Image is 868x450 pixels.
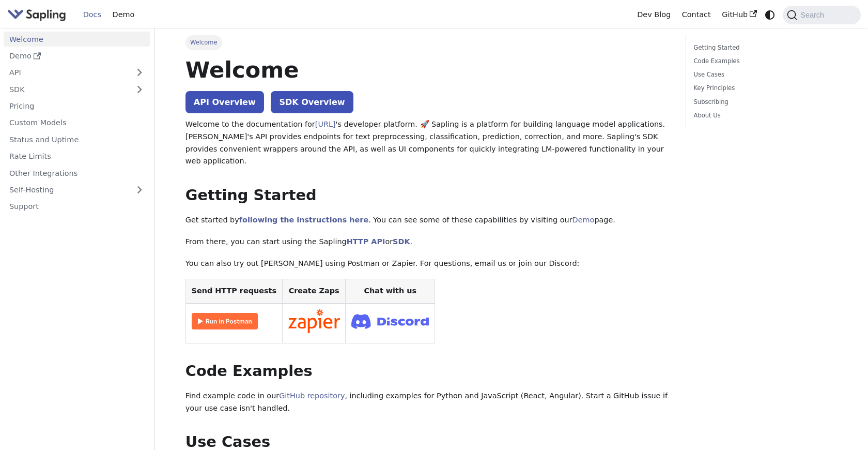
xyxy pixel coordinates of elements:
a: Support [4,199,150,214]
a: HTTP API [347,237,385,246]
img: Join Discord [351,311,429,332]
a: Rate Limits [4,149,150,164]
a: API Overview [185,91,264,113]
th: Chat with us [346,279,435,304]
img: Connect in Zapier [288,309,340,333]
a: GitHub [716,7,762,23]
a: Use Cases [694,70,834,80]
a: Docs [78,7,107,23]
a: Subscribing [694,97,834,107]
img: Run in Postman [192,313,258,329]
a: Contact [676,7,717,23]
a: SDK [393,237,410,246]
a: SDK Overview [271,91,353,113]
h2: Getting Started [185,186,671,205]
a: Demo [4,49,150,64]
a: [URL] [315,120,336,128]
p: Find example code in our , including examples for Python and JavaScript (React, Angular). Start a... [185,390,671,415]
th: Create Zaps [282,279,346,304]
a: Pricing [4,99,150,114]
a: Key Principles [694,83,834,93]
span: Search [797,11,830,19]
a: Sapling.aiSapling.ai [7,7,70,22]
a: Other Integrations [4,166,150,181]
button: Expand sidebar category 'SDK' [129,82,150,97]
a: About Us [694,111,834,121]
span: Welcome [185,35,222,50]
a: Custom Models [4,115,150,130]
p: From there, you can start using the Sapling or . [185,236,671,248]
th: Send HTTP requests [185,279,282,304]
a: Demo [107,7,140,23]
nav: Breadcrumbs [185,35,671,50]
a: API [4,65,129,80]
button: Expand sidebar category 'API' [129,65,150,80]
button: Switch between dark and light mode (currently system mode) [763,7,778,22]
p: Welcome to the documentation for 's developer platform. 🚀 Sapling is a platform for building lang... [185,118,671,168]
a: SDK [4,82,129,97]
a: GitHub repository [279,392,345,400]
a: Code Examples [694,56,834,66]
a: Self-Hosting [4,183,150,198]
a: following the instructions here [239,216,368,224]
a: Dev Blog [631,7,676,23]
a: Demo [572,216,595,224]
p: Get started by . You can see some of these capabilities by visiting our page. [185,214,671,227]
button: Search (Command+K) [783,6,860,24]
p: You can also try out [PERSON_NAME] using Postman or Zapier. For questions, email us or join our D... [185,258,671,270]
a: Getting Started [694,43,834,53]
h1: Welcome [185,56,671,84]
a: Status and Uptime [4,132,150,147]
h2: Code Examples [185,362,671,381]
img: Sapling.ai [7,7,66,22]
a: Welcome [4,32,150,47]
